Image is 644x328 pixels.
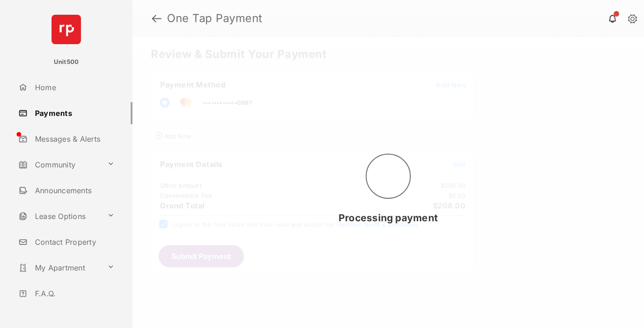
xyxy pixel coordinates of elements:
[339,212,438,224] span: Processing payment
[54,58,79,67] p: Unit500
[15,102,132,124] a: Payments
[15,257,103,279] a: My Apartment
[15,76,132,98] a: Home
[167,13,263,24] strong: One Tap Payment
[52,15,81,44] img: svg+xml;base64,PHN2ZyB4bWxucz0iaHR0cDovL3d3dy53My5vcmcvMjAwMC9zdmciIHdpZHRoPSI2NCIgaGVpZ2h0PSI2NC...
[15,205,103,227] a: Lease Options
[15,154,103,176] a: Community
[15,128,132,150] a: Messages & Alerts
[15,282,132,305] a: F.A.Q.
[15,231,132,253] a: Contact Property
[15,179,132,201] a: Announcements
